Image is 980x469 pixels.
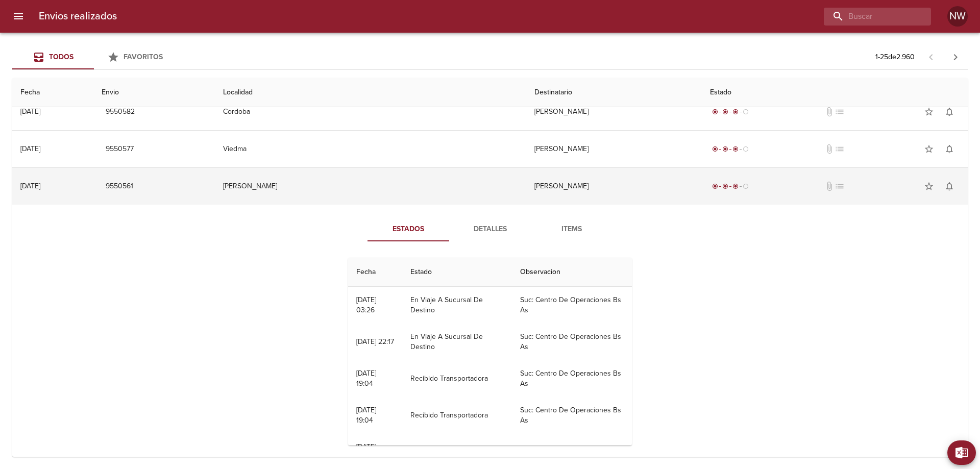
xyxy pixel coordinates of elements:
span: No tiene pedido asociado [835,181,845,191]
td: Suc: Centro De Operaciones Bs As [512,287,632,324]
div: [DATE] 19:04 [356,369,376,388]
span: radio_button_unchecked [743,183,749,189]
button: Exportar Excel [947,440,976,465]
th: Envio [93,78,215,107]
span: radio_button_checked [732,109,739,115]
th: Estado [702,78,968,107]
span: Favoritos [124,53,163,61]
div: Tabs detalle de guia [367,217,612,241]
td: Cordoba [215,93,526,130]
div: [DATE] 03:26 [356,295,376,314]
button: Agregar a favoritos [919,102,939,122]
span: star_border [924,181,934,191]
div: [DATE] 15:00 [356,442,376,461]
div: En viaje [710,107,751,117]
th: Estado [402,258,512,287]
td: En Viaje A Sucursal De Destino [402,324,512,360]
div: [DATE] [20,107,40,116]
td: Recibido Transportadora [402,397,512,434]
th: Observacion [512,258,632,287]
span: radio_button_checked [722,146,728,152]
button: Activar notificaciones [939,139,960,159]
span: radio_button_unchecked [743,146,749,152]
div: NW [947,6,968,27]
span: Todos [49,53,73,61]
div: [DATE] 19:04 [356,406,376,425]
th: Fecha [12,78,93,107]
span: radio_button_checked [732,146,739,152]
span: radio_button_checked [712,146,718,152]
td: Recibido Transportadora [402,360,512,397]
input: buscar [824,8,914,26]
div: [DATE] 22:17 [356,337,394,346]
button: Activar notificaciones [939,102,960,122]
span: star_border [924,107,934,117]
td: [PERSON_NAME] [526,93,702,130]
button: Agregar a favoritos [919,139,939,159]
span: Estados [374,223,443,236]
span: notifications_none [944,144,954,154]
td: Suc: Centro De Operaciones Bs As [512,397,632,434]
span: notifications_none [944,107,954,117]
td: [PERSON_NAME] [215,168,526,205]
div: Abrir información de usuario [947,6,968,27]
span: radio_button_checked [722,109,728,115]
span: No tiene documentos adjuntos [824,107,835,117]
button: Agregar a favoritos [919,176,939,196]
div: [DATE] [20,182,40,190]
button: menu [6,4,31,29]
div: En viaje [710,181,751,191]
div: [DATE] [20,144,40,153]
span: radio_button_checked [712,109,718,115]
th: Fecha [348,258,403,287]
button: 9550577 [102,140,138,159]
span: Items [537,223,606,236]
td: [PERSON_NAME] [526,168,702,205]
button: 9550582 [102,103,139,121]
td: Suc: Centro De Operaciones Bs As [512,324,632,360]
span: radio_button_checked [732,183,739,189]
span: 9550577 [106,143,134,156]
span: No tiene documentos adjuntos [824,144,835,154]
td: [PERSON_NAME] [526,131,702,167]
td: En Viaje A Sucursal De Destino [402,287,512,324]
span: No tiene pedido asociado [835,107,845,117]
span: No tiene pedido asociado [835,144,845,154]
span: star_border [924,144,934,154]
span: radio_button_unchecked [743,109,749,115]
button: 9550561 [102,177,137,196]
div: En viaje [710,144,751,154]
td: Viedma [215,131,526,167]
th: Destinatario [526,78,702,107]
span: notifications_none [944,181,954,191]
p: 1 - 25 de 2.960 [875,52,915,62]
button: Activar notificaciones [939,176,960,196]
div: Tabs Envios [12,45,176,69]
span: radio_button_checked [722,183,728,189]
th: Localidad [215,78,526,107]
span: 9550561 [106,180,133,193]
span: Pagina siguiente [943,45,968,69]
span: Pagina anterior [919,52,943,62]
span: 9550582 [106,106,135,118]
td: Suc: Centro De Operaciones Bs As [512,360,632,397]
h6: Envios realizados [39,8,117,24]
span: radio_button_checked [712,183,718,189]
span: No tiene documentos adjuntos [824,181,835,191]
span: Detalles [455,223,525,236]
